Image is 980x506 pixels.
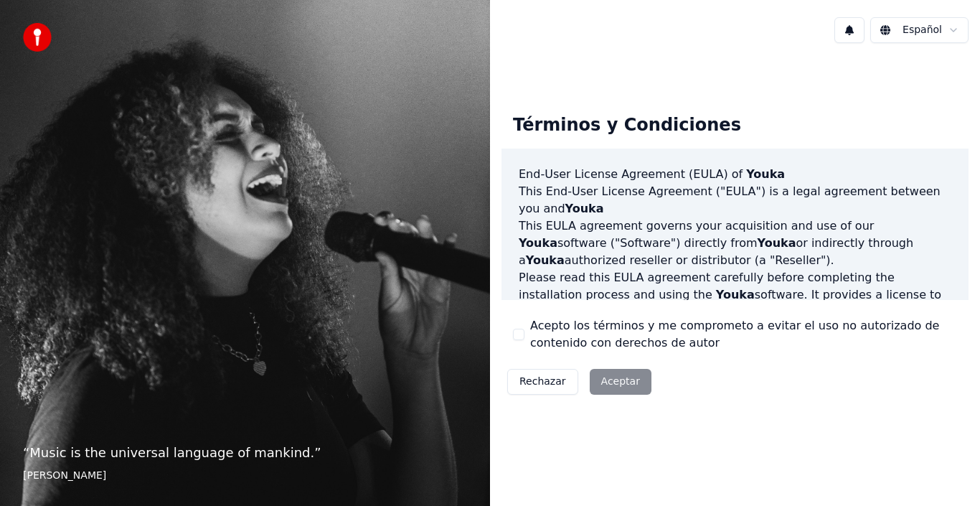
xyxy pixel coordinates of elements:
[23,443,467,463] p: “ Music is the universal language of mankind. ”
[519,183,951,217] p: This End-User License Agreement ("EULA") is a legal agreement between you and
[519,166,951,183] h3: End-User License Agreement (EULA) of
[716,288,755,301] span: Youka
[526,253,565,267] span: Youka
[758,236,796,250] span: Youka
[530,317,957,352] label: Acepto los términos y me comprometo a evitar el uso no autorizado de contenido con derechos de autor
[565,202,604,215] span: Youka
[519,236,557,250] span: Youka
[519,269,951,338] p: Please read this EULA agreement carefully before completing the installation process and using th...
[23,469,467,483] footer: [PERSON_NAME]
[507,369,578,395] button: Rechazar
[519,217,951,269] p: This EULA agreement governs your acquisition and use of our software ("Software") directly from o...
[23,23,52,52] img: youka
[501,103,753,149] div: Términos y Condiciones
[746,167,785,181] span: Youka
